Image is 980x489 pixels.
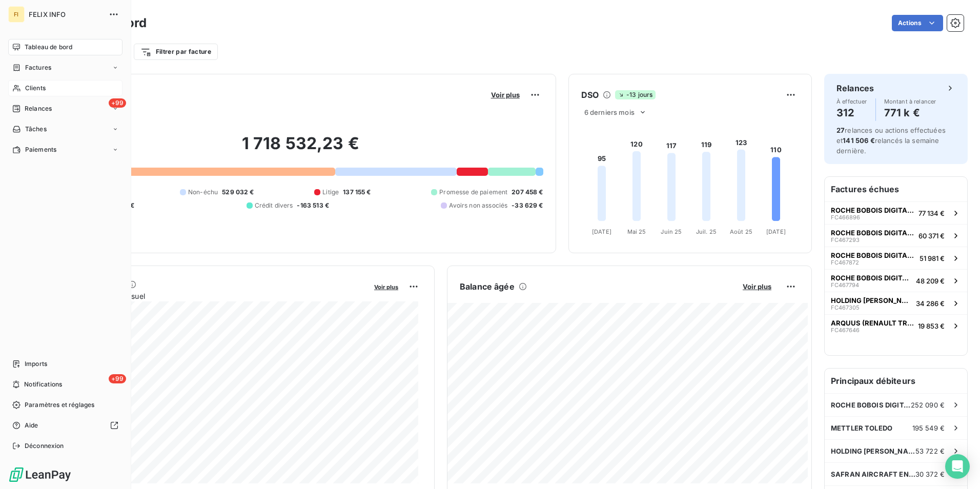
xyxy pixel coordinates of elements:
span: 48 209 € [916,277,945,285]
tspan: [DATE] [592,228,611,235]
button: HOLDING [PERSON_NAME]FC46730534 286 € [825,292,967,314]
span: 51 981 € [920,254,945,262]
span: ROCHE BOBOIS DIGITAL SERVICES [831,229,914,237]
span: Chiffre d'affaires mensuel [58,291,367,301]
button: ROCHE BOBOIS DIGITAL SERVICESFC46729360 371 € [825,224,967,247]
span: Déconnexion [25,441,64,451]
span: ARQUUS (RENAULT TRUCKS DEFENSE SAS) [831,319,914,327]
span: FC467794 [831,282,859,288]
tspan: [DATE] [766,228,786,235]
h4: 312 [836,105,867,121]
span: 529 032 € [222,188,254,197]
span: 6 derniers mois [584,108,635,116]
span: 30 372 € [915,470,945,478]
h6: Balance âgée [460,280,515,293]
span: Litige [322,188,339,197]
span: METTLER TOLEDO [831,424,892,432]
span: À effectuer [836,98,867,105]
span: 141 506 € [843,136,874,145]
span: ROCHE BOBOIS DIGITAL SERVICES [831,206,914,214]
span: 137 155 € [343,188,371,197]
span: Non-échu [188,188,218,197]
span: Voir plus [491,91,520,99]
span: Aide [25,421,38,430]
span: FC466896 [831,214,860,220]
span: Tableau de bord [25,43,72,52]
span: Factures [25,63,51,72]
span: Notifications [24,380,62,389]
span: Clients [25,84,46,93]
span: ROCHE BOBOIS DIGITAL SERVICES [831,251,915,259]
h6: Factures échues [825,177,967,201]
h6: DSO [581,89,599,101]
span: Imports [25,359,47,369]
span: Tâches [25,125,47,134]
span: Paramètres et réglages [25,400,94,410]
span: relances ou actions effectuées et relancés la semaine dernière. [836,126,946,155]
span: FC467305 [831,304,860,311]
tspan: Mai 25 [627,228,646,235]
button: Filtrer par facture [134,44,218,60]
span: +99 [109,374,126,383]
span: Voir plus [374,283,398,291]
button: ROCHE BOBOIS DIGITAL SERVICESFC46787251 981 € [825,247,967,269]
span: Promesse de paiement [439,188,507,197]
h6: Principaux débiteurs [825,369,967,393]
span: Crédit divers [255,201,293,210]
button: ARQUUS (RENAULT TRUCKS DEFENSE SAS)FC46764619 853 € [825,314,967,337]
span: 53 722 € [915,447,945,455]
span: 60 371 € [918,232,945,240]
span: 207 458 € [512,188,543,197]
span: 77 134 € [918,209,945,217]
a: Aide [8,417,122,434]
span: Relances [25,104,52,113]
button: Actions [892,15,943,31]
button: Voir plus [740,282,774,291]
span: FC467293 [831,237,860,243]
span: -33 629 € [512,201,543,210]
tspan: Juin 25 [661,228,682,235]
span: 27 [836,126,845,134]
span: Paiements [25,145,56,154]
span: 34 286 € [916,299,945,308]
span: Voir plus [743,282,771,291]
tspan: Août 25 [730,228,752,235]
span: +99 [109,98,126,108]
span: ROCHE BOBOIS DIGITAL SERVICES [831,401,911,409]
span: FELIX INFO [29,10,103,18]
span: 195 549 € [912,424,945,432]
img: Logo LeanPay [8,466,72,483]
h2: 1 718 532,23 € [58,133,543,164]
div: FI [8,6,25,23]
span: FC467646 [831,327,860,333]
div: Open Intercom Messenger [945,454,970,479]
span: Montant à relancer [884,98,936,105]
span: HOLDING [PERSON_NAME] [831,296,912,304]
span: 19 853 € [918,322,945,330]
span: FC467872 [831,259,859,266]
span: ROCHE BOBOIS DIGITAL SERVICES [831,274,912,282]
span: HOLDING [PERSON_NAME] [831,447,915,455]
button: ROCHE BOBOIS DIGITAL SERVICESFC46779448 209 € [825,269,967,292]
span: 252 090 € [911,401,945,409]
h6: Relances [836,82,874,94]
button: Voir plus [371,282,401,291]
span: Avoirs non associés [449,201,507,210]
button: ROCHE BOBOIS DIGITAL SERVICESFC46689677 134 € [825,201,967,224]
span: -13 jours [615,90,656,99]
tspan: Juil. 25 [696,228,717,235]
h4: 771 k € [884,105,936,121]
span: -163 513 € [297,201,329,210]
span: SAFRAN AIRCRAFT ENGINES [831,470,915,478]
button: Voir plus [488,90,523,99]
